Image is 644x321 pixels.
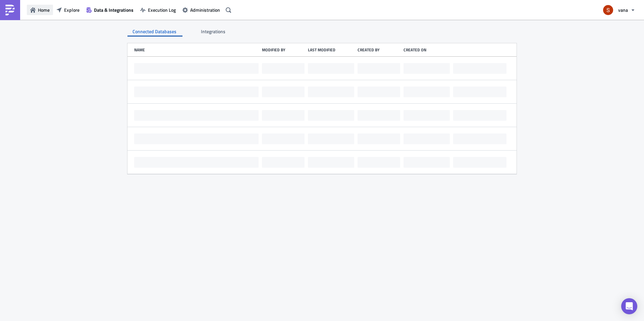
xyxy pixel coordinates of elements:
span: Data & Integrations [94,6,133,13]
div: Created by [358,47,400,52]
button: Administration [179,5,223,15]
span: Administration [190,6,220,13]
span: Integrations [201,28,226,35]
button: Execution Log [137,5,179,15]
img: PushMetrics [5,5,15,15]
img: Avatar [602,4,614,16]
span: Explore [64,6,79,13]
span: vana [618,6,628,13]
span: Home [38,6,50,13]
button: Explore [53,5,83,15]
span: Connected Databases [132,28,177,35]
div: Modified by [262,47,305,52]
button: Home [27,5,53,15]
div: Created on [404,47,450,52]
span: Execution Log [148,6,176,13]
button: Data & Integrations [83,5,137,15]
div: Last modified [308,47,354,52]
div: Open Intercom Messenger [621,298,637,314]
button: vana [599,3,639,17]
div: Name [134,47,259,52]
